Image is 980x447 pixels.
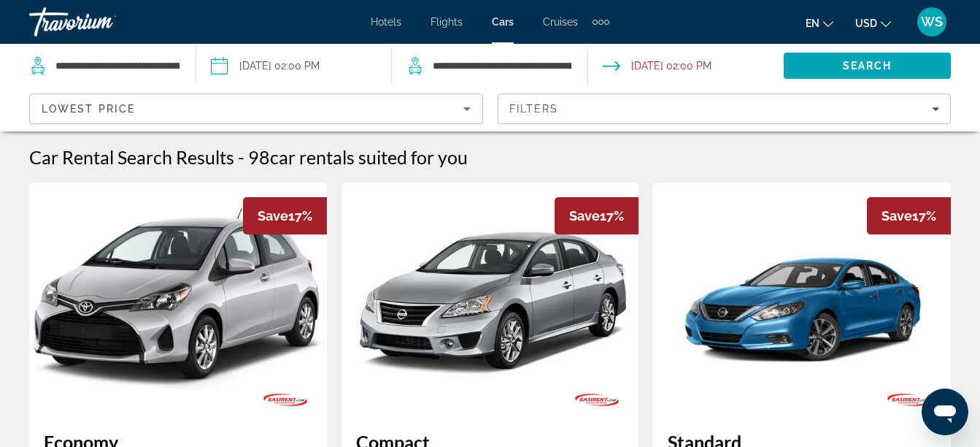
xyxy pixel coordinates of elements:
[342,191,639,408] img: Nissan Sentra or similar
[238,146,244,168] span: -
[843,60,892,72] span: Search
[29,146,234,168] h1: Car Rental Search Results
[29,188,327,411] img: Toyota Yaris or similar
[555,383,638,416] img: EASIRENT
[54,55,181,77] input: Search pickup location
[881,208,912,223] span: Save
[270,146,468,168] span: car rentals suited for you
[371,16,401,28] a: Hotels
[243,383,327,416] img: EASIRENT
[42,103,135,115] span: Lowest Price
[42,100,471,118] mat-select: Sort by
[29,3,175,41] a: Travorium
[248,146,468,168] h2: 98
[492,16,514,28] a: Cars
[806,12,833,34] button: Change language
[867,383,951,416] img: EASIRENT
[211,44,320,88] button: Pickup date: Oct 17, 2025 02:00 PM
[593,10,609,34] button: Extra navigation items
[653,216,951,383] img: Nissan Altima or similar
[913,7,951,37] button: User Menu
[806,18,819,29] span: en
[569,208,600,223] span: Save
[509,103,559,115] span: Filters
[431,16,463,28] a: Flights
[243,197,327,234] div: 17%
[431,55,573,77] input: Search dropoff location
[867,197,951,234] div: 17%
[855,12,891,34] button: Change currency
[784,53,951,79] button: Search
[555,197,638,234] div: 17%
[855,18,877,29] span: USD
[921,15,943,29] span: WS
[258,208,288,223] span: Save
[603,44,711,88] button: Open drop-off date and time picker
[543,16,578,28] a: Cruises
[922,389,968,435] iframe: Button to launch messaging window
[498,93,952,124] button: Filters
